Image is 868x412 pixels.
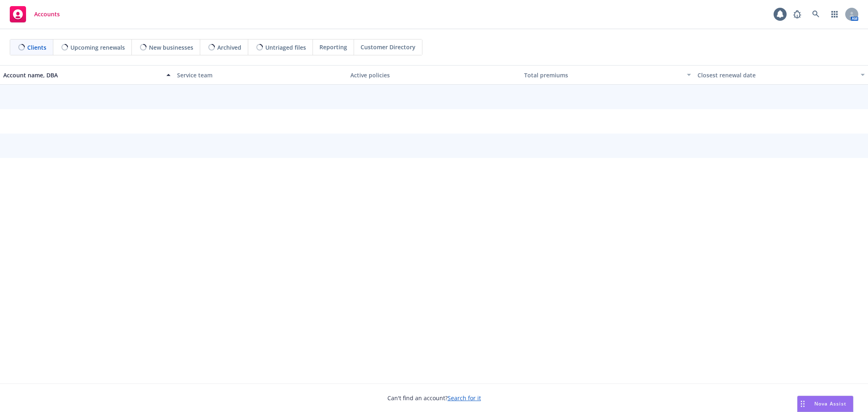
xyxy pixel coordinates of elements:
span: Reporting [319,43,347,51]
span: Customer Directory [361,43,415,51]
a: Report a Bug [789,6,805,22]
div: Account name, DBA [3,71,162,79]
span: Nova Assist [814,400,846,407]
div: Total premiums [524,71,682,79]
div: Active policies [350,71,518,79]
span: Upcoming renewals [70,43,125,52]
a: Search for it [448,394,481,402]
button: Nova Assist [797,396,853,412]
span: Clients [27,43,46,52]
button: Total premiums [521,65,695,85]
a: Search [808,6,824,22]
span: Archived [217,43,241,52]
span: New businesses [149,43,193,52]
button: Active policies [347,65,521,85]
a: Switch app [826,6,843,22]
span: Can't find an account? [387,394,481,402]
button: Service team [174,65,348,85]
button: Closest renewal date [694,65,868,85]
a: Accounts [7,3,63,26]
div: Drag to move [798,396,808,412]
div: Closest renewal date [697,71,856,79]
div: Service team [177,71,344,79]
span: Untriaged files [265,43,306,52]
span: Accounts [34,11,60,18]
